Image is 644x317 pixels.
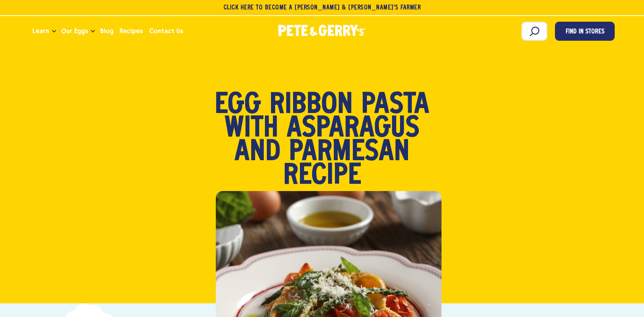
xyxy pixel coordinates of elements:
[120,26,143,36] span: Recipes
[287,117,419,141] span: Asparagus
[215,94,261,117] span: Egg
[149,26,183,36] span: Contact Us
[269,94,353,117] span: Ribbon
[91,30,95,33] button: Open the dropdown menu for Our Eggs
[566,27,604,37] span: Find in Stores
[58,21,91,41] a: Our Eggs
[283,164,361,188] span: Recipe
[225,117,278,141] span: with
[29,21,52,41] a: Learn
[289,141,410,164] span: Parmesan
[52,30,56,33] button: Open the dropdown menu for Learn
[555,22,615,41] a: Find in Stores
[146,21,186,41] a: Contact Us
[361,94,429,117] span: Pasta
[521,22,547,41] input: Search
[116,21,146,41] a: Recipes
[234,141,281,164] span: and
[100,26,113,36] span: Blog
[32,26,49,36] span: Learn
[61,26,88,36] span: Our Eggs
[97,21,116,41] a: Blog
